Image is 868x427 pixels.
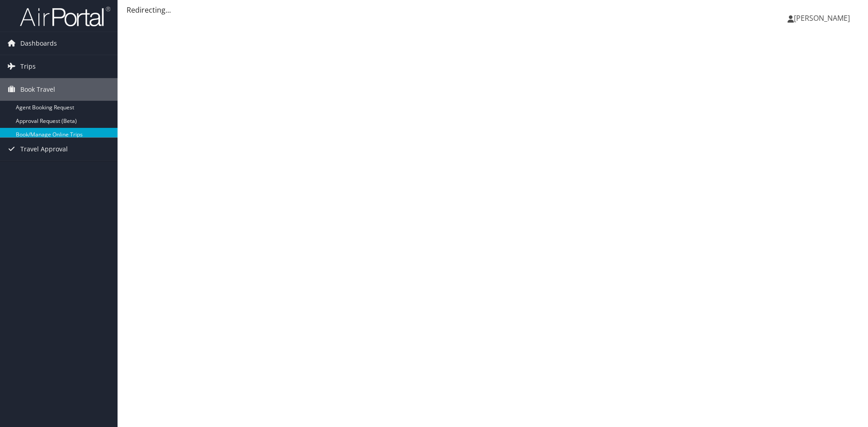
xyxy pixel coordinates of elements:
[20,138,68,160] span: Travel Approval
[788,5,859,32] a: [PERSON_NAME]
[20,55,36,78] span: Trips
[127,5,859,15] div: Redirecting...
[794,13,850,23] span: [PERSON_NAME]
[20,78,55,101] span: Book Travel
[20,6,110,27] img: airportal-logo.png
[20,32,57,55] span: Dashboards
